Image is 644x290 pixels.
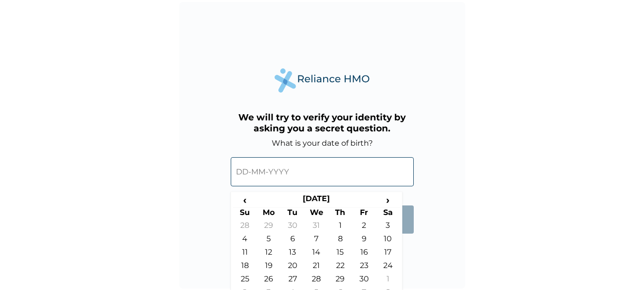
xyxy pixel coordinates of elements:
[352,221,376,234] td: 2
[257,221,281,234] td: 29
[376,247,400,261] td: 17
[281,221,305,234] td: 30
[281,207,305,221] th: Tu
[328,234,352,247] td: 8
[257,207,281,221] th: Mo
[257,194,376,207] th: [DATE]
[376,274,400,288] td: 1
[272,139,373,148] label: What is your date of birth?
[231,157,414,186] input: DD-MM-YYYY
[233,234,257,247] td: 4
[281,247,305,261] td: 13
[233,261,257,274] td: 18
[352,274,376,288] td: 30
[305,221,328,234] td: 31
[352,261,376,274] td: 23
[328,261,352,274] td: 22
[376,234,400,247] td: 10
[305,261,328,274] td: 21
[376,221,400,234] td: 3
[352,247,376,261] td: 16
[352,207,376,221] th: Fr
[231,112,414,134] h3: We will try to verify your identity by asking you a secret question.
[281,261,305,274] td: 20
[376,194,400,206] span: ›
[376,207,400,221] th: Sa
[281,234,305,247] td: 6
[257,274,281,288] td: 26
[257,247,281,261] td: 12
[233,194,257,206] span: ‹
[233,221,257,234] td: 28
[305,207,328,221] th: We
[328,221,352,234] td: 1
[328,274,352,288] td: 29
[376,261,400,274] td: 24
[328,207,352,221] th: Th
[257,261,281,274] td: 19
[305,234,328,247] td: 7
[305,274,328,288] td: 28
[305,247,328,261] td: 14
[233,274,257,288] td: 25
[257,234,281,247] td: 5
[281,274,305,288] td: 27
[233,247,257,261] td: 11
[275,68,370,93] img: Reliance Health's Logo
[233,207,257,221] th: Su
[328,247,352,261] td: 15
[352,234,376,247] td: 9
